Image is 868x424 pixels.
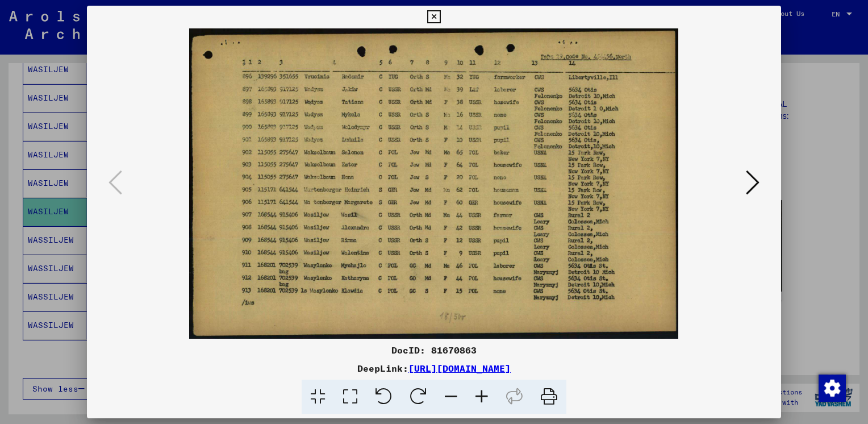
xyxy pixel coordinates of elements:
div: DocID: 81670863 [87,343,781,357]
div: DeepLink: [87,361,781,375]
div: Change consent [818,374,845,401]
img: Change consent [819,375,846,402]
img: 001.jpg [126,28,742,339]
a: [URL][DOMAIN_NAME] [408,363,511,374]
